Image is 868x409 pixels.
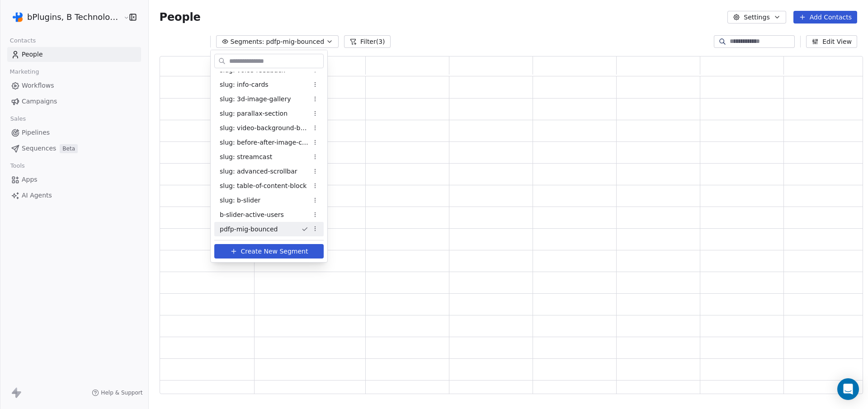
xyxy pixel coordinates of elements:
span: slug: advanced-scrollbar [220,167,297,176]
button: Create New Segment [214,244,324,259]
span: slug: 3d-image-gallery [220,94,291,104]
span: slug: before-after-image-compare [220,138,308,147]
span: b-slider-active-users [220,210,284,220]
span: slug: table-of-content-block [220,181,307,191]
span: slug: info-cards [220,80,269,89]
span: Create New Segment [241,247,308,256]
span: slug: b-slider [220,196,260,205]
span: slug: streamcast [220,152,272,162]
span: pdfp-mig-bounced [220,225,278,234]
span: slug: video-background-block [220,123,308,133]
span: slug: parallax-section [220,109,288,118]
